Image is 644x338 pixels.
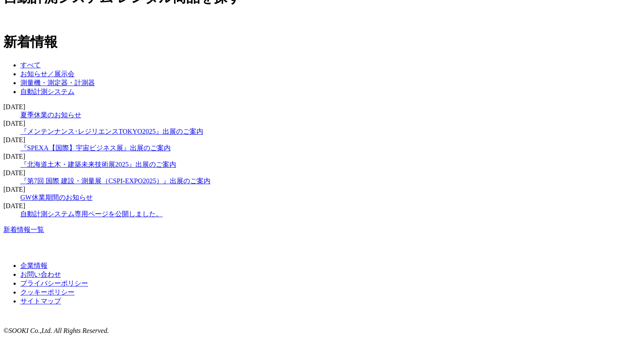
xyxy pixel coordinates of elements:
address: ©SOOKI Co.,Ltd. All Rights Reserved. [3,327,641,335]
a: 『第7回 国際 建設・測量展（CSPI-EXPO2025）』出展のご案内 [20,177,210,184]
dt: [DATE] [3,202,641,210]
dt: [DATE] [3,103,641,111]
a: プライバシーポリシー [20,280,88,287]
dt: [DATE] [3,120,641,127]
a: お知らせ／展示会 [20,70,75,77]
a: 『SPEXA【国際】宇宙ビジネス展』出展のご案内 [20,144,171,151]
a: GW休業期間のお知らせ [20,194,93,201]
dt: [DATE] [3,169,641,177]
a: サイトマップ [20,297,61,305]
dt: [DATE] [3,136,641,144]
dt: [DATE] [3,186,641,193]
a: 自動計測システム専用ページを公開しました。 [20,210,163,217]
a: 『メンテンナンス･レジリエンスTOKYO2025』出展のご案内 [20,128,203,135]
a: 『北海道土木・建築未来技術展2025』出展のご案内 [20,161,176,168]
a: 新着情報一覧 [3,226,44,233]
a: お問い合わせ [20,271,61,278]
dt: [DATE] [3,153,641,160]
a: 測量機・測定器・計測器 [20,79,95,86]
h1: 新着情報 [3,33,641,52]
a: クッキーポリシー [20,289,75,296]
a: 企業情報 [20,262,47,269]
a: 夏季休業のお知らせ [20,111,81,118]
a: すべて [20,61,41,69]
a: 自動計測システム [20,88,75,95]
